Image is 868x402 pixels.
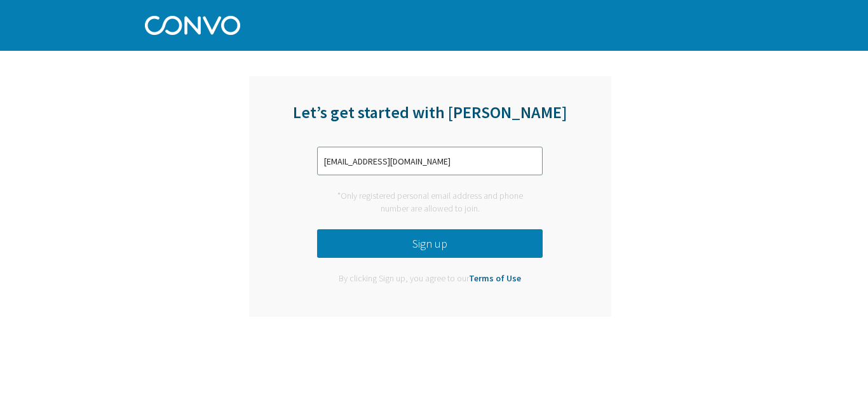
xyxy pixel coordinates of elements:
[329,272,531,285] div: By clicking Sign up, you agree to our
[317,190,543,215] div: *Only registered personal email address and phone number are allowed to join.
[317,229,543,258] button: Sign up
[317,147,543,175] input: Enter phone number or email address
[469,272,521,284] a: Terms of Use
[145,13,240,35] img: Convo Logo
[249,102,611,138] div: Let’s get started with [PERSON_NAME]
